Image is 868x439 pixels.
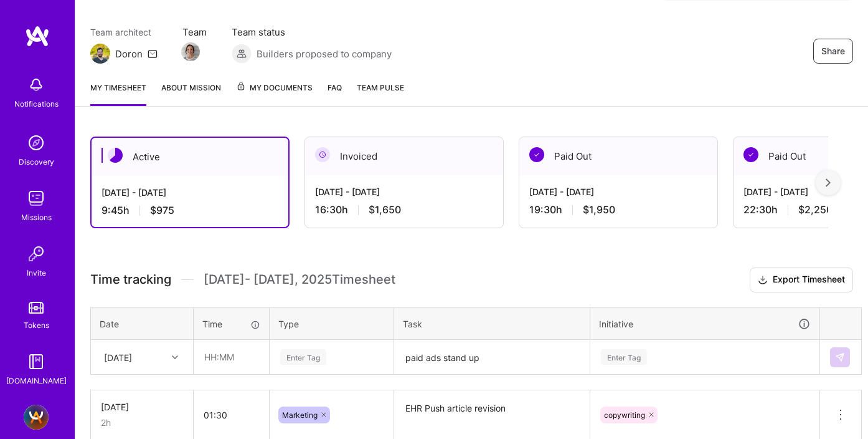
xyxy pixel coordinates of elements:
[27,266,46,279] div: Invite
[604,410,645,420] span: copywriting
[743,147,758,162] img: Paid Out
[257,47,392,60] span: Builders proposed to company
[394,307,590,340] th: Task
[529,147,544,162] img: Paid Out
[182,41,199,62] a: Team Member Avatar
[583,203,615,216] span: $1,950
[357,83,404,92] span: Team Pulse
[328,81,342,106] a: FAQ
[194,340,268,374] input: HH:MM
[798,203,833,216] span: $2,250
[21,405,52,430] a: A.Team - Full-stack Demand Growth team!
[236,81,313,106] a: My Documents
[315,203,493,216] div: 16:30 h
[24,349,49,374] img: guide book
[369,203,401,216] span: $1,650
[305,137,503,175] div: Invoiced
[194,398,269,432] input: HH:MM
[204,272,395,287] span: [DATE] - [DATE] , 2025 Timesheet
[101,186,278,199] div: [DATE] - [DATE]
[599,317,811,331] div: Initiative
[101,204,278,217] div: 9:45 h
[29,302,44,314] img: tokens
[24,72,49,97] img: bell
[14,97,59,110] div: Notifications
[161,81,221,106] a: About Mission
[150,204,174,217] span: $975
[236,81,313,95] span: My Documents
[750,268,853,292] button: Export Timesheet
[90,81,146,106] a: My timesheet
[835,352,845,362] img: Submit
[90,44,110,64] img: Team Architect
[202,317,260,330] div: Time
[25,25,50,47] img: logo
[232,26,392,39] span: Team status
[91,307,194,340] th: Date
[232,44,252,64] img: Builders proposed to company
[519,137,717,175] div: Paid Out
[821,45,845,57] span: Share
[315,147,330,162] img: Invoiced
[270,307,394,340] th: Type
[90,26,158,39] span: Team architect
[92,138,288,176] div: Active
[148,49,158,59] i: icon Mail
[282,410,318,420] span: Marketing
[182,26,207,39] span: Team
[24,241,49,266] img: Invite
[280,347,326,367] div: Enter Tag
[758,274,768,287] i: icon Download
[529,203,707,216] div: 19:30 h
[315,185,493,198] div: [DATE] - [DATE]
[826,178,831,187] img: right
[395,392,588,438] textarea: EHR Push article revision
[101,416,183,429] div: 2h
[6,374,67,387] div: [DOMAIN_NAME]
[172,354,178,360] i: icon Chevron
[21,211,52,224] div: Missions
[813,39,853,64] button: Share
[104,350,132,364] div: [DATE]
[601,347,647,367] div: Enter Tag
[101,400,183,413] div: [DATE]
[181,42,200,61] img: Team Member Avatar
[19,155,54,168] div: Discovery
[24,186,49,211] img: teamwork
[115,47,143,60] div: Doron
[24,319,49,332] div: Tokens
[90,272,171,287] span: Time tracking
[24,405,49,430] img: A.Team - Full-stack Demand Growth team!
[108,148,123,163] img: Active
[24,130,49,155] img: discovery
[357,81,404,106] a: Team Pulse
[529,185,707,198] div: [DATE] - [DATE]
